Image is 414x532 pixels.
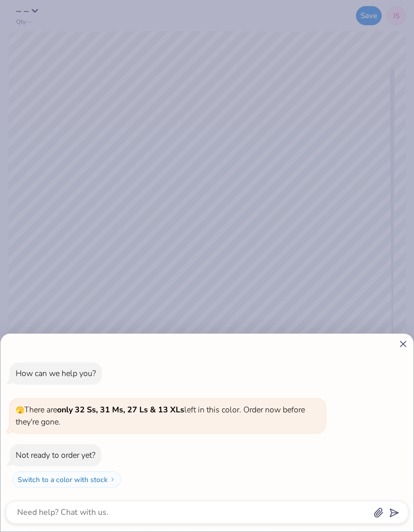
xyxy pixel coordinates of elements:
span: There are left in this color. Order now before they're gone. [16,404,305,428]
button: Switch to a color with stock [12,471,121,488]
span: 🫣 [16,405,24,415]
img: Switch to a color with stock [110,476,116,483]
div: Not ready to order yet? [16,450,95,461]
strong: only 32 Ss, 31 Ms, 27 Ls & 13 XLs [57,404,184,415]
div: How can we help you? [16,368,96,379]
